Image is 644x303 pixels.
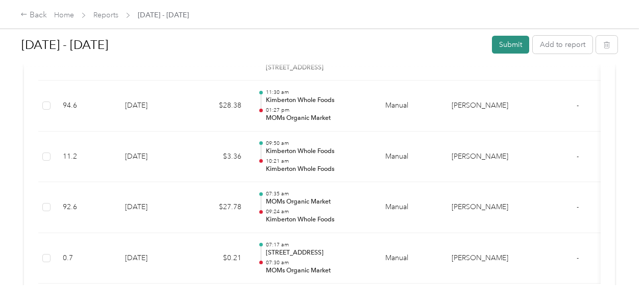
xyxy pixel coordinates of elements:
[188,182,250,233] td: $27.78
[266,241,369,248] p: 07:17 am
[266,147,369,156] p: Kimberton Whole Foods
[266,215,369,224] p: Kimberton Whole Foods
[54,11,74,19] a: Home
[117,182,188,233] td: [DATE]
[188,233,250,284] td: $0.21
[492,36,529,54] button: Submit
[577,101,579,110] span: -
[443,81,520,132] td: Acosta
[266,259,369,266] p: 07:30 am
[266,140,369,147] p: 09:50 am
[117,81,188,132] td: [DATE]
[377,233,443,284] td: Manual
[266,266,369,275] p: MOMs Organic Market
[138,10,189,20] span: [DATE] - [DATE]
[55,233,117,284] td: 0.7
[117,233,188,284] td: [DATE]
[577,152,579,161] span: -
[117,132,188,183] td: [DATE]
[443,233,520,284] td: Acosta
[443,182,520,233] td: Acosta
[266,190,369,197] p: 07:35 am
[266,165,369,174] p: Kimberton Whole Foods
[377,81,443,132] td: Manual
[55,182,117,233] td: 92.6
[21,33,485,57] h1: Aug 16 - 31, 2025
[266,107,369,114] p: 01:27 pm
[533,36,592,54] button: Add to report
[577,203,579,211] span: -
[443,132,520,183] td: Acosta
[266,158,369,165] p: 10:21 am
[266,114,369,123] p: MOMs Organic Market
[55,81,117,132] td: 94.6
[188,132,250,183] td: $3.36
[577,254,579,262] span: -
[377,182,443,233] td: Manual
[587,246,644,303] iframe: Everlance-gr Chat Button Frame
[266,197,369,207] p: MOMs Organic Market
[266,96,369,105] p: Kimberton Whole Foods
[266,208,369,215] p: 09:24 am
[93,11,118,19] a: Reports
[266,248,369,258] p: [STREET_ADDRESS]
[266,89,369,96] p: 11:30 am
[20,9,47,21] div: Back
[377,132,443,183] td: Manual
[55,132,117,183] td: 11.2
[188,81,250,132] td: $28.38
